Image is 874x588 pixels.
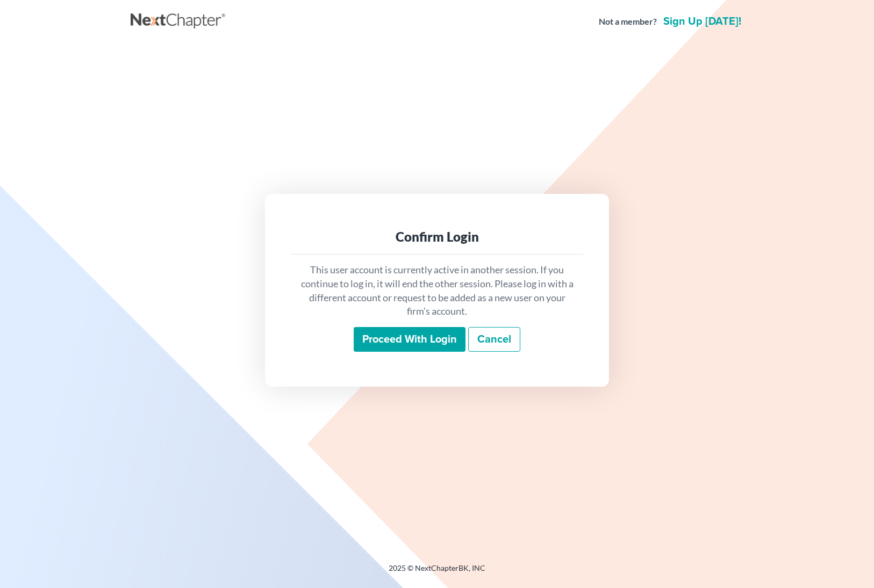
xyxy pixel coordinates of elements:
a: Sign up [DATE]! [661,16,743,27]
p: This user account is currently active in another session. If you continue to log in, it will end ... [299,263,575,318]
div: 2025 © NextChapterBK, INC [131,563,743,582]
input: Proceed with login [354,327,465,352]
div: Confirm Login [299,228,575,245]
strong: Not a member? [599,16,657,28]
a: Cancel [468,327,520,352]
